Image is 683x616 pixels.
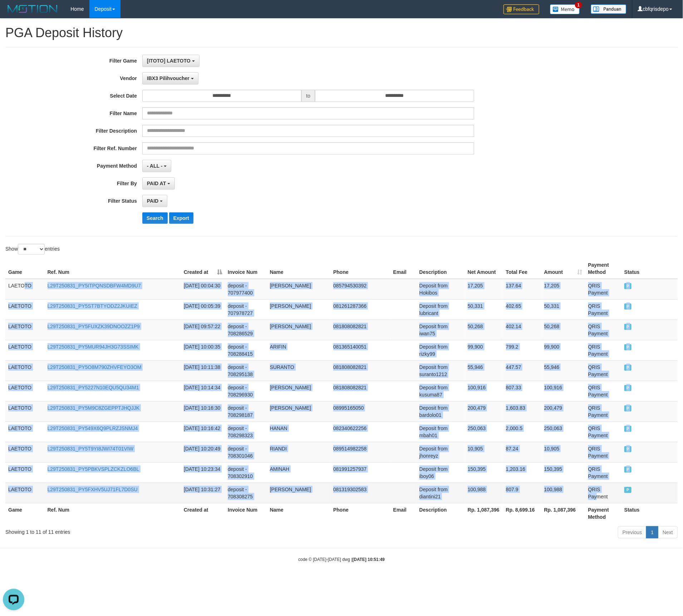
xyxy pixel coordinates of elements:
[417,299,465,320] td: Deposit from lubricant
[503,320,541,340] td: 402.14
[503,381,541,401] td: 807.33
[503,258,541,279] th: Total Fee
[330,483,390,503] td: 081319302583
[541,503,585,523] th: Rp. 1,087,396
[48,344,139,350] a: L29T250831_PY5MUR94JH3G73SSIMK
[390,258,417,279] th: Email
[550,4,580,14] img: Button%20Memo.svg
[585,442,621,462] td: QRIS Payment
[225,340,267,360] td: deposit - 708288415
[330,299,390,320] td: 081261287366
[48,425,138,431] a: L29T250831_PY549X6Q9PLRZJSNMJ4
[541,422,585,442] td: 250,063
[585,320,621,340] td: QRIS Payment
[541,381,585,401] td: 100,916
[417,462,465,483] td: Deposit from iboy06
[147,75,190,81] span: IBX3 Pilihvoucher
[417,258,465,279] th: Description
[624,365,632,371] span: PAID
[465,381,503,401] td: 100,916
[465,401,503,422] td: 200,479
[225,299,267,320] td: deposit - 707978727
[541,340,585,360] td: 99,900
[503,462,541,483] td: 1,203.16
[267,340,330,360] td: ARIFIN
[298,557,385,562] small: code © [DATE]-[DATE] dwg |
[147,198,158,204] span: PAID
[585,299,621,320] td: QRIS Payment
[503,340,541,360] td: 799.2
[503,279,541,300] td: 137.64
[465,442,503,462] td: 10,905
[465,422,503,442] td: 250,063
[267,422,330,442] td: HANAN
[225,503,267,523] th: Invoice Num
[585,462,621,483] td: QRIS Payment
[585,381,621,401] td: QRIS Payment
[330,401,390,422] td: 08995165050
[585,258,621,279] th: Payment Method
[181,462,225,483] td: [DATE] 10:23:34
[48,487,138,492] a: L29T250831_PY5FXHV5UJ71FL7D0SU
[5,422,45,442] td: LAETOTO
[142,212,168,224] button: Search
[225,279,267,300] td: deposit - 707977400
[624,385,632,391] span: PAID
[541,483,585,503] td: 100,988
[503,4,539,14] img: Feedback.jpg
[5,26,678,40] h1: PGA Deposit History
[585,360,621,381] td: QRIS Payment
[267,360,330,381] td: SURANTO
[267,442,330,462] td: RIANDI
[181,279,225,300] td: [DATE] 00:04:30
[624,467,632,473] span: PAID
[181,442,225,462] td: [DATE] 10:20:49
[585,503,621,523] th: Payment Method
[225,320,267,340] td: deposit - 708286529
[267,462,330,483] td: AMINAH
[5,320,45,340] td: LAETOTO
[181,503,225,523] th: Created at
[142,195,167,207] button: PAID
[541,279,585,300] td: 17,205
[267,320,330,340] td: [PERSON_NAME]
[5,244,60,255] label: Show entries
[225,442,267,462] td: deposit - 708301046
[225,381,267,401] td: deposit - 708296930
[5,299,45,320] td: LAETOTO
[417,320,465,340] td: Deposit from iwan75
[621,258,678,279] th: Status
[417,360,465,381] td: Deposit from suranto1212
[48,324,140,329] a: L29T250831_PY5FUXZK39DNOOZZ1P9
[417,340,465,360] td: Deposit from rizky99
[3,3,24,24] button: Open LiveChat chat widget
[503,503,541,523] th: Rp. 8,699.16
[417,483,465,503] td: Deposit from diantini21
[541,442,585,462] td: 10,905
[142,177,175,189] button: PAID AT
[147,58,191,64] span: [ITOTO] LAETOTO
[624,426,632,432] span: PAID
[330,279,390,300] td: 085794530392
[541,360,585,381] td: 55,946
[147,163,163,169] span: - ALL -
[18,244,45,255] select: Showentries
[48,405,140,411] a: L29T250831_PY5M9C8ZGEPPTJHQJJK
[575,2,583,8] span: 1
[465,340,503,360] td: 99,900
[330,340,390,360] td: 081365140051
[45,258,181,279] th: Ref. Num
[181,360,225,381] td: [DATE] 10:11:38
[624,446,632,452] span: PAID
[181,401,225,422] td: [DATE] 10:16:30
[181,340,225,360] td: [DATE] 10:00:35
[390,503,417,523] th: Email
[142,55,200,67] button: [ITOTO] LAETOTO
[465,483,503,503] td: 100,988
[330,258,390,279] th: Phone
[181,299,225,320] td: [DATE] 00:05:39
[465,462,503,483] td: 150,395
[142,160,171,172] button: - ALL -
[330,422,390,442] td: 082340622256
[267,381,330,401] td: [PERSON_NAME]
